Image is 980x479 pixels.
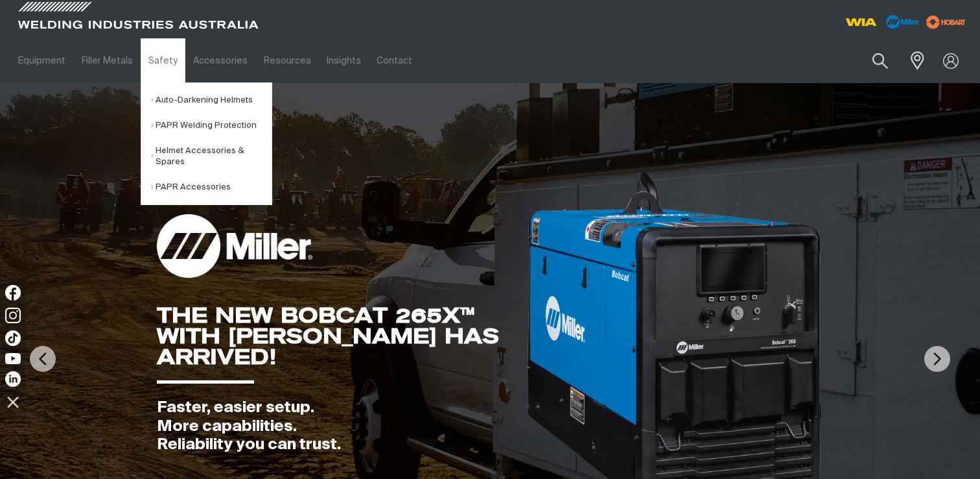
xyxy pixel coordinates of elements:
div: THE NEW BOBCAT 265X™ WITH [PERSON_NAME] HAS ARRIVED! [157,305,525,367]
ul: Safety Submenu [141,82,272,205]
a: Auto-Darkening Helmets [151,88,272,113]
button: Search products [858,45,902,76]
img: TikTok [5,330,21,346]
nav: Main [10,38,730,83]
div: Faster, easier setup. More capabilities. Reliability you can trust. [157,399,525,454]
img: Instagram [5,308,21,323]
img: PrevArrow [30,346,56,372]
img: NextArrow [924,346,950,372]
a: Filler Metals [73,38,140,83]
a: Insights [319,38,369,83]
img: Facebook [5,285,21,301]
img: hide socials [2,391,24,413]
img: YouTube [5,353,21,364]
a: Safety [141,38,185,83]
img: miller [922,12,970,32]
a: Resources [256,38,319,83]
a: Contact [369,38,420,83]
a: PAPR Welding Protection [151,113,272,138]
input: Product name or item number... [842,45,902,76]
a: Helmet Accessories & Spares [151,138,272,175]
a: Equipment [10,38,73,83]
img: LinkedIn [5,371,21,387]
a: Accessories [185,38,255,83]
a: PAPR Accessories [151,175,272,200]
